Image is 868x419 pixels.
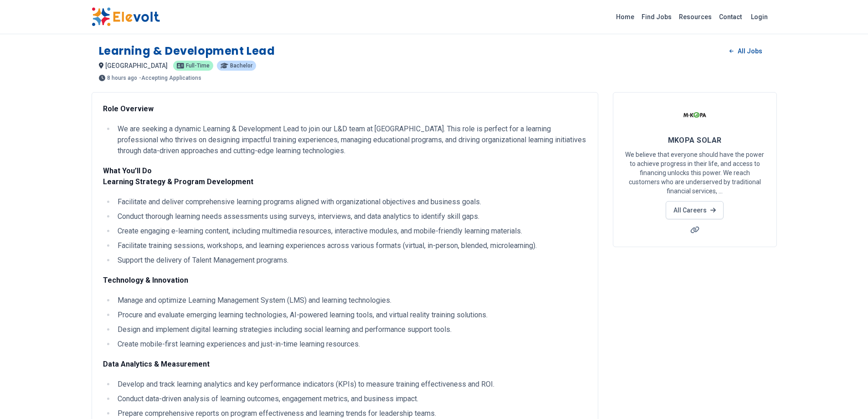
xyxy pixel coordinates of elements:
[612,10,638,24] a: Home
[103,166,152,175] strong: What You’ll Do
[115,255,587,266] li: Support the delivery of Talent Management programs.
[115,324,587,335] li: Design and implement digital learning strategies including social learning and performance suppor...
[115,124,587,156] li: We are seeking a dynamic Learning & Development Lead to join our L&D team at [GEOGRAPHIC_DATA]. T...
[675,10,715,24] a: Resources
[115,393,587,404] li: Conduct data-driven analysis of learning outcomes, engagement metrics, and business impact.
[139,75,201,81] p: - Accepting Applications
[115,211,587,222] li: Conduct thorough learning needs assessments using surveys, interviews, and data analytics to iden...
[666,201,724,219] a: All Careers
[115,339,587,350] li: Create mobile-first learning experiences and just-in-time learning resources.
[230,63,252,68] span: Bachelor
[115,226,587,237] li: Create engaging e-learning content, including multimedia resources, interactive modules, and mobi...
[722,44,769,58] a: All Jobs
[115,295,587,306] li: Manage and optimize Learning Management System (LMS) and learning technologies.
[668,136,722,145] span: MKOPA SOLAR
[613,258,777,386] iframe: Advertisement
[715,10,745,24] a: Contact
[115,408,587,419] li: Prepare comprehensive reports on program effectiveness and learning trends for leadership teams.
[103,360,210,368] strong: Data Analytics & Measurement
[115,240,587,251] li: Facilitate training sessions, workshops, and learning experiences across various formats (virtual...
[624,150,765,196] p: We believe that everyone should have the power to achieve progress in their life, and access to f...
[638,10,675,24] a: Find Jobs
[115,310,587,321] li: Procure and evaluate emerging learning technologies, AI-powered learning tools, and virtual reali...
[115,379,587,390] li: Develop and track learning analytics and key performance indicators (KPIs) to measure training ef...
[103,276,188,285] strong: Technology & Innovation
[103,104,154,113] strong: Role Overview
[99,44,275,58] h1: Learning & Development Lead
[103,177,253,186] strong: Learning Strategy & Program Development
[745,8,773,26] a: Login
[115,197,587,207] li: Facilitate and deliver comprehensive learning programs aligned with organizational objectives and...
[186,63,210,68] span: Full-time
[92,7,160,26] img: Elevolt
[105,62,168,69] span: [GEOGRAPHIC_DATA]
[107,75,137,81] span: 8 hours ago
[683,103,706,126] img: MKOPA SOLAR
